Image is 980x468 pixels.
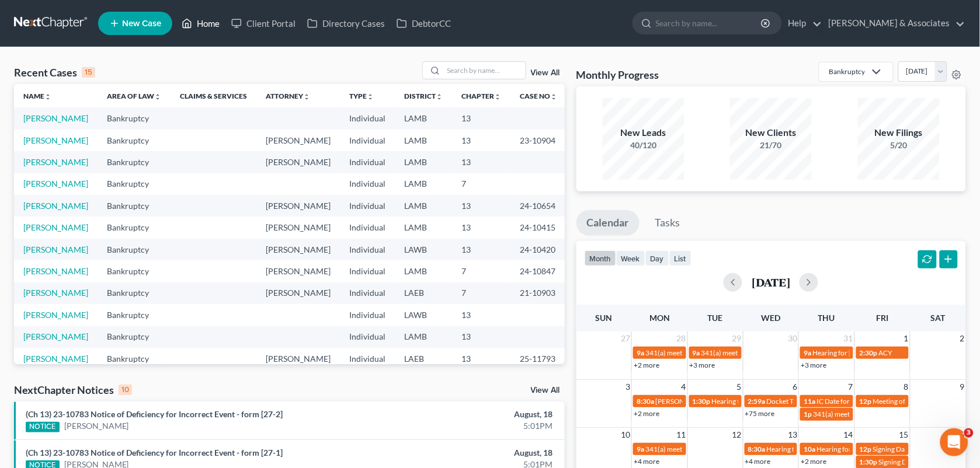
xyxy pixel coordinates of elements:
[452,173,510,195] td: 7
[23,113,88,123] a: [PERSON_NAME]
[395,130,452,151] td: LAMB
[634,361,659,369] a: +2 more
[340,348,395,369] td: Individual
[176,13,225,34] a: Home
[731,331,743,345] span: 29
[23,354,88,364] a: [PERSON_NAME]
[98,282,171,304] td: Bankruptcy
[26,448,283,457] a: (Ch 13) 23-10783 Notice of Deficiency for Incorrect Event - form [27-1]
[340,107,395,129] td: Individual
[395,282,452,304] td: LAEB
[340,130,395,151] td: Individual
[829,67,865,76] div: Bankruptcy
[452,239,510,260] td: 13
[693,397,711,406] span: 1:30p
[23,157,88,167] a: [PERSON_NAME]
[395,326,452,348] td: LAMB
[395,304,452,326] td: LAWB
[452,130,510,151] td: 13
[823,13,965,34] a: [PERSON_NAME] & Associates
[804,410,812,418] span: 1p
[340,260,395,282] td: Individual
[801,361,826,369] a: +3 more
[98,151,171,173] td: Bankruptcy
[510,216,567,238] td: 24-10415
[452,304,510,326] td: 13
[510,260,567,282] td: 24-10847
[303,93,310,100] i: unfold_more
[494,93,501,100] i: unfold_more
[98,326,171,348] td: Bankruptcy
[767,397,933,406] span: Docket Text: for [PERSON_NAME] & [PERSON_NAME]
[745,409,775,418] a: +75 more
[266,92,310,100] a: Attorneyunfold_more
[256,130,340,151] td: [PERSON_NAME]
[585,250,616,266] button: month
[783,13,822,34] a: Help
[256,216,340,238] td: [PERSON_NAME]
[801,457,826,466] a: +2 more
[804,348,811,357] span: 9a
[959,331,966,345] span: 2
[762,313,781,323] span: Wed
[510,130,567,151] td: 23-10904
[23,92,51,100] a: Nameunfold_more
[395,195,452,216] td: LAMB
[603,139,684,151] div: 40/120
[634,409,659,418] a: +2 more
[349,92,374,100] a: Typeunfold_more
[122,19,161,28] span: New Case
[452,282,510,304] td: 7
[98,173,171,195] td: Bankruptcy
[23,222,88,232] a: [PERSON_NAME]
[624,380,631,394] span: 3
[98,304,171,326] td: Bankruptcy
[964,428,974,438] span: 3
[787,331,798,345] span: 30
[736,380,743,394] span: 5
[676,428,687,442] span: 11
[23,179,88,188] a: [PERSON_NAME]
[395,348,452,369] td: LAEB
[813,410,926,418] span: 341(a) meeting for [PERSON_NAME]
[452,195,510,216] td: 13
[23,266,88,276] a: [PERSON_NAME]
[903,380,910,394] span: 8
[860,445,872,453] span: 12p
[26,409,283,419] a: (Ch 13) 23-10783 Notice of Deficiency for Incorrect Event - form [27-2]
[510,195,567,216] td: 24-10654
[14,65,95,79] div: Recent Cases
[804,445,815,453] span: 10a
[510,239,567,260] td: 24-10420
[816,397,899,406] span: IC Date for Fields, Wanketa
[23,310,88,320] a: [PERSON_NAME]
[444,62,526,79] input: Search by name...
[340,173,395,195] td: Individual
[645,210,691,236] a: Tasks
[82,67,95,78] div: 15
[340,304,395,326] td: Individual
[23,245,88,254] a: [PERSON_NAME]
[645,250,669,266] button: day
[23,331,88,341] a: [PERSON_NAME]
[64,420,129,432] a: [PERSON_NAME]
[550,93,557,100] i: unfold_more
[385,420,552,432] div: 5:01PM
[256,151,340,173] td: [PERSON_NAME]
[510,348,567,369] td: 25-11793
[98,239,171,260] td: Bankruptcy
[531,386,560,394] a: View All
[452,260,510,282] td: 7
[860,397,872,406] span: 12p
[712,397,865,406] span: Hearing for [PERSON_NAME] & [PERSON_NAME]
[256,282,340,304] td: [PERSON_NAME]
[767,445,920,453] span: Hearing for [PERSON_NAME] & [PERSON_NAME]
[693,348,700,357] span: 9a
[748,445,766,453] span: 8:30a
[576,68,659,82] h3: Monthly Progress
[171,84,256,107] th: Claims & Services
[669,250,691,266] button: list
[745,457,771,466] a: +4 more
[847,380,854,394] span: 7
[655,397,728,406] span: [PERSON_NAME] - Trial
